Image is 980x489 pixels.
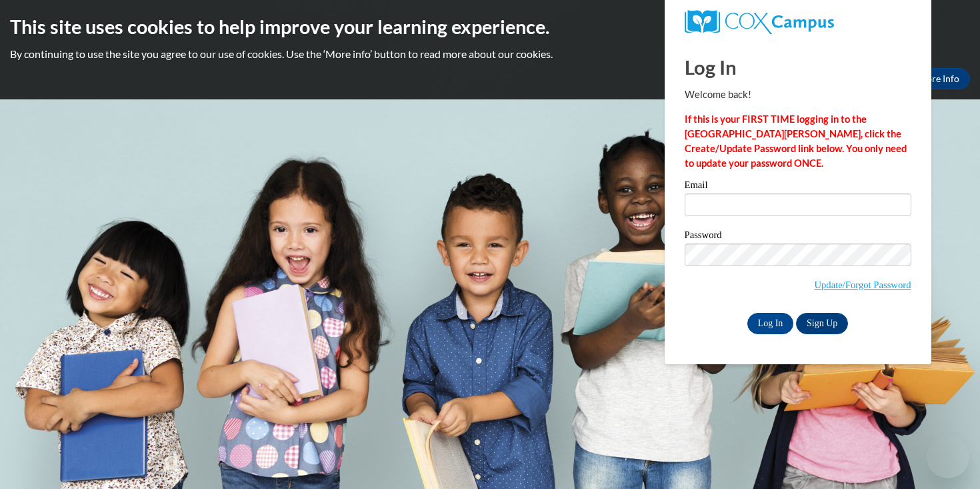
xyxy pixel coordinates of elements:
label: Password [685,230,911,243]
h2: This site uses cookies to help improve your learning experience. [10,13,970,40]
strong: If this is your FIRST TIME logging in to the [GEOGRAPHIC_DATA][PERSON_NAME], click the Create/Upd... [685,113,907,169]
img: COX Campus [685,10,834,34]
a: COX Campus [685,10,911,34]
p: By continuing to use the site you agree to our use of cookies. Use the ‘More info’ button to read... [10,47,970,61]
h1: Log In [685,53,911,81]
a: Update/Forgot Password [814,280,911,290]
a: Sign Up [796,313,848,334]
input: Log In [747,313,794,334]
label: Email [685,180,911,193]
a: More Info [907,68,970,89]
p: Welcome back! [685,87,911,102]
iframe: Button to launch messaging window [927,436,969,478]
